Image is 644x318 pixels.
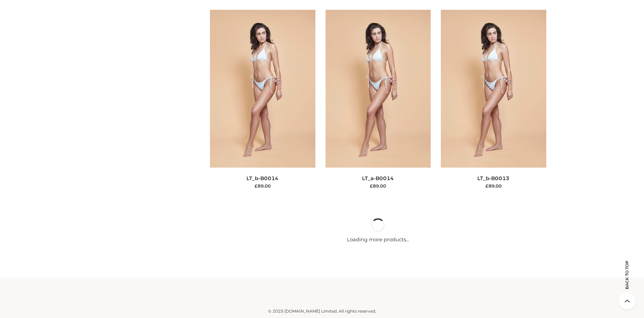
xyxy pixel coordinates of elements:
[441,10,546,168] img: LT_b-B0013
[255,183,258,189] span: £
[370,183,386,189] bdi: 89.00
[246,175,279,181] a: LT_b-B0014
[217,235,540,244] p: Loading more products...
[362,175,394,181] a: LT_a-B0014
[485,183,502,189] bdi: 89.00
[98,308,546,315] div: © 2025 [DOMAIN_NAME] Limited. All rights reserved.
[370,183,373,189] span: £
[485,183,488,189] span: £
[477,175,509,181] a: LT_b-B0013
[210,10,315,168] img: LT_b-B0014
[255,183,271,189] bdi: 89.00
[326,10,431,168] img: LT_a-B0014
[619,272,636,289] span: Back to top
